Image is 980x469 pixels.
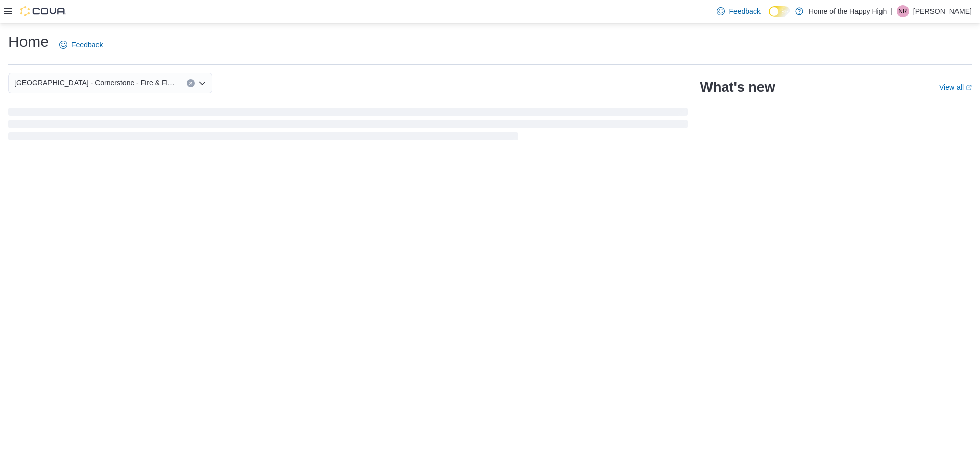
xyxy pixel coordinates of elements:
svg: External link [966,85,972,91]
p: Home of the Happy High [808,5,887,17]
span: NR [898,5,907,17]
span: Loading [8,110,688,142]
img: Cova [20,6,66,16]
p: [PERSON_NAME] [913,5,972,17]
span: Feedback [729,6,760,16]
span: [GEOGRAPHIC_DATA] - Cornerstone - Fire & Flower [14,77,177,89]
h1: Home [8,32,49,52]
a: View allExternal link [939,83,972,91]
button: Clear input [187,79,195,87]
h2: What's new [700,79,775,95]
span: Feedback [71,40,103,50]
div: Nathaniel Reid [897,5,909,17]
a: Feedback [713,1,764,21]
input: Dark Mode [769,6,790,17]
button: Open list of options [198,79,206,87]
a: Feedback [55,35,107,55]
p: | [891,5,893,17]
